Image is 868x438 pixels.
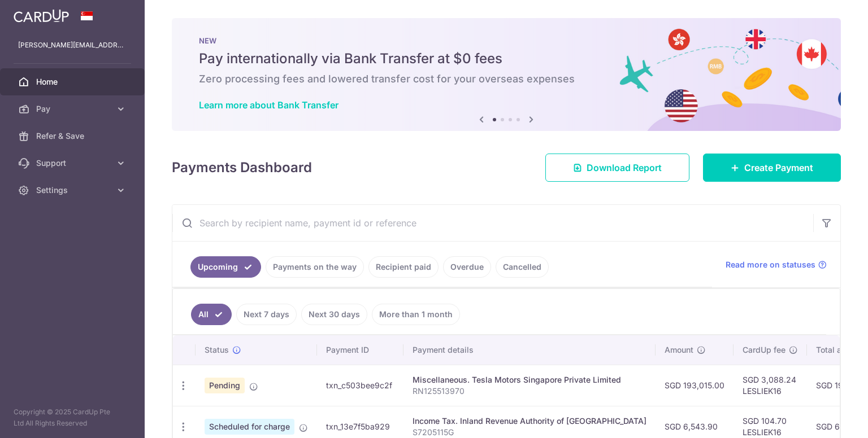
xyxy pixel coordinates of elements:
p: NEW [199,36,814,45]
a: Overdue [443,256,491,278]
span: Pending [205,378,245,393]
span: Support [36,157,111,169]
a: All [191,304,232,325]
th: Payment ID [317,335,403,365]
span: Download Report [587,161,662,174]
a: Download Report [545,154,689,182]
span: Read more on statuses [726,259,815,270]
p: S7205115G [413,427,646,438]
td: SGD 193,015.00 [656,365,734,406]
div: Miscellaneous. Tesla Motors Singapore Private Limited [413,374,646,386]
p: RN125513970 [413,386,646,397]
p: [PERSON_NAME][EMAIL_ADDRESS][DOMAIN_NAME] [18,40,127,51]
a: Upcoming [190,256,261,278]
td: txn_c503bee9c2f [317,365,403,406]
a: More than 1 month [372,304,460,325]
h6: Zero processing fees and lowered transfer cost for your overseas expenses [199,72,814,86]
div: Income Tax. Inland Revenue Authority of [GEOGRAPHIC_DATA] [413,415,646,427]
span: Scheduled for charge [205,419,294,435]
a: Create Payment [703,154,841,182]
td: SGD 3,088.24 LESLIEK16 [734,365,807,406]
span: Total amt. [816,344,853,356]
span: Refer & Save [36,130,111,142]
input: Search by recipient name, payment id or reference [172,205,813,241]
a: Payments on the way [266,256,364,278]
img: CardUp [14,9,69,23]
span: Pay [36,103,111,115]
h4: Payments Dashboard [172,157,312,178]
span: Settings [36,185,111,196]
img: Bank transfer banner [172,18,841,131]
span: Amount [665,344,693,356]
a: Cancelled [496,256,549,278]
iframe: Opens a widget where you can find more information [796,404,857,432]
span: Create Payment [744,161,813,174]
h5: Pay internationally via Bank Transfer at $0 fees [199,50,814,68]
a: Read more on statuses [726,259,827,270]
span: Home [36,76,111,87]
a: Next 30 days [301,304,367,325]
span: CardUp fee [743,344,785,356]
span: Status [205,344,229,356]
a: Recipient paid [368,256,439,278]
a: Next 7 days [236,304,297,325]
a: Learn more about Bank Transfer [199,99,338,111]
th: Payment details [403,335,656,365]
